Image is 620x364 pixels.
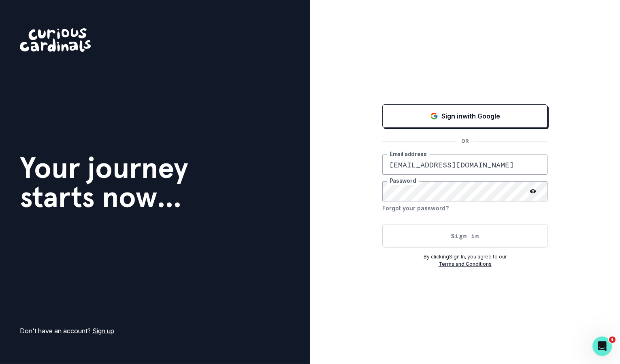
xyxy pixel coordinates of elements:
[382,201,449,214] button: Forgot your password?
[20,153,188,212] h1: Your journey starts now...
[20,28,91,52] img: Curious Cardinals Logo
[609,336,616,343] span: 4
[439,261,492,267] a: Terms and Conditions
[382,104,548,128] button: Sign in with Google (GSuite)
[92,327,114,335] a: Sign up
[592,336,612,356] iframe: Intercom live chat
[441,111,500,121] p: Sign in with Google
[382,253,548,260] p: By clicking Sign In , you agree to our
[456,138,473,145] p: OR
[20,326,114,336] p: Don't have an account?
[382,224,548,248] button: Sign in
